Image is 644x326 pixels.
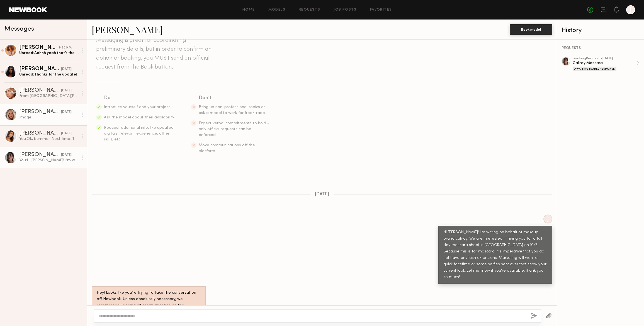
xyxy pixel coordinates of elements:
div: [PERSON_NAME] [19,109,61,115]
div: Caliray Mascara [573,60,636,66]
div: Don’t [199,94,270,102]
a: Job Posts [334,8,357,12]
a: J [626,5,635,14]
button: Book model [510,24,552,35]
div: [DATE] [61,88,72,93]
div: Unread: Thanks for the update! [19,72,79,77]
div: From [GEOGRAPHIC_DATA][PERSON_NAME] [19,93,79,99]
div: REQUESTS [562,46,640,50]
div: Hi [PERSON_NAME]! I'm writing on behalf of makeup brand caliray. We are interested in hiring you ... [443,229,547,281]
div: [PERSON_NAME] [19,45,59,50]
a: Favorites [370,8,392,12]
div: Image [19,115,79,120]
div: You: Ok, bummer. Next time. Thanks! [19,136,79,142]
div: [PERSON_NAME] [19,88,61,93]
span: Move communications off the platform. [199,143,255,153]
span: [DATE] [315,192,329,197]
div: You: Hi [PERSON_NAME]! I'm writing on behalf of makeup brand caliray. We are interested in hiring... [19,158,79,163]
span: Ask the model about their availability. [104,116,175,119]
div: Awaiting Model Response [573,67,616,71]
a: [PERSON_NAME] [92,23,163,35]
a: Home [242,8,255,12]
span: Expect verbal commitments to hold - only official requests can be enforced. [199,121,269,137]
div: History [562,27,640,34]
a: Models [268,8,285,12]
div: Do [104,94,175,102]
div: [DATE] [61,131,72,136]
div: [DATE] [61,67,72,72]
span: Bring up non-professional topics or ask a model to work for free/trade. [199,105,266,115]
div: [PERSON_NAME] [19,131,61,136]
div: Unread: Aahhh yeah that’s the kind that freaks me out haha. But we can feel it out for sure. [19,50,79,56]
div: 9:25 PM [59,45,72,50]
a: Requests [299,8,320,12]
div: [PERSON_NAME] [19,66,61,72]
div: booking Request • [DATE] [573,57,636,60]
span: Request additional info, like updated digitals, relevant experience, other skills, etc. [104,126,174,141]
div: [DATE] [61,152,72,158]
a: bookingRequest •[DATE]Caliray MascaraAwaiting Model Response [573,57,640,71]
div: [PERSON_NAME] [19,152,61,158]
a: Book model [510,27,552,31]
span: Introduce yourself and your project. [104,105,171,109]
span: Messages [4,26,34,32]
div: Hey! Looks like you’re trying to take the conversation off Newbook. Unless absolutely necessary, ... [97,290,201,315]
header: Keep direct messages professional and related only to paid job opportunities. Messaging is great ... [96,18,213,72]
div: [DATE] [61,110,72,115]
